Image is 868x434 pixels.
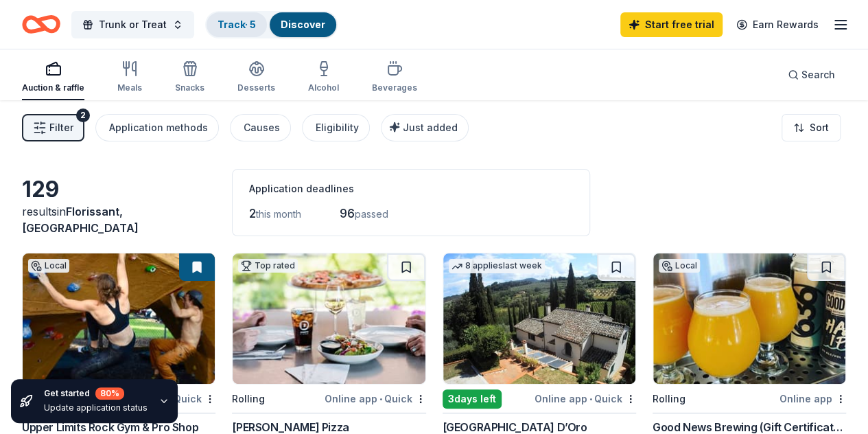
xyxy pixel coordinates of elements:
[372,55,417,100] button: Beverages
[381,114,469,141] button: Just added
[810,119,829,136] span: Sort
[449,259,545,273] div: 8 applies last week
[44,387,148,400] div: Get started
[372,82,417,93] div: Beverages
[256,208,301,220] span: this month
[95,387,124,400] div: 80 %
[779,390,846,407] div: Online app
[22,176,215,203] div: 129
[443,253,635,384] img: Image for Villa Sogni D’Oro
[22,114,84,141] button: Filter2
[175,82,204,93] div: Snacks
[44,402,148,413] div: Update application status
[302,114,370,141] button: Eligibility
[244,119,280,136] div: Causes
[777,61,846,89] button: Search
[22,82,84,93] div: Auction & raffle
[249,181,573,197] div: Application deadlines
[233,253,425,384] img: Image for Dewey's Pizza
[22,205,139,235] span: Florissant, [GEOGRAPHIC_DATA]
[22,205,139,235] span: in
[232,391,265,407] div: Rolling
[237,82,275,93] div: Desserts
[49,119,73,136] span: Filter
[218,19,256,30] a: Track· 5
[22,8,60,41] a: Home
[379,393,382,404] span: •
[659,259,700,273] div: Local
[22,203,215,236] div: results
[728,12,827,37] a: Earn Rewards
[281,19,325,30] a: Discover
[620,12,723,37] a: Start free trial
[653,391,685,407] div: Rolling
[316,119,359,136] div: Eligibility
[23,253,215,384] img: Image for Upper Limits Rock Gym & Pro Shop
[28,259,69,273] div: Local
[117,82,142,93] div: Meals
[801,67,835,83] span: Search
[71,11,194,38] button: Trunk or Treat
[175,55,204,100] button: Snacks
[325,390,426,407] div: Online app Quick
[403,122,458,133] span: Just added
[308,82,339,93] div: Alcohol
[535,390,636,407] div: Online app Quick
[95,114,219,141] button: Application methods
[237,55,275,100] button: Desserts
[238,259,298,273] div: Top rated
[340,206,355,220] span: 96
[308,55,339,100] button: Alcohol
[99,16,167,33] span: Trunk or Treat
[589,393,592,404] span: •
[109,119,208,136] div: Application methods
[443,389,502,409] div: 3 days left
[22,55,84,100] button: Auction & raffle
[355,208,388,220] span: passed
[117,55,142,100] button: Meals
[782,114,841,141] button: Sort
[249,206,256,220] span: 2
[205,11,338,38] button: Track· 5Discover
[653,253,845,384] img: Image for Good News Brewing (Gift Certificate Donation)
[230,114,291,141] button: Causes
[76,108,90,122] div: 2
